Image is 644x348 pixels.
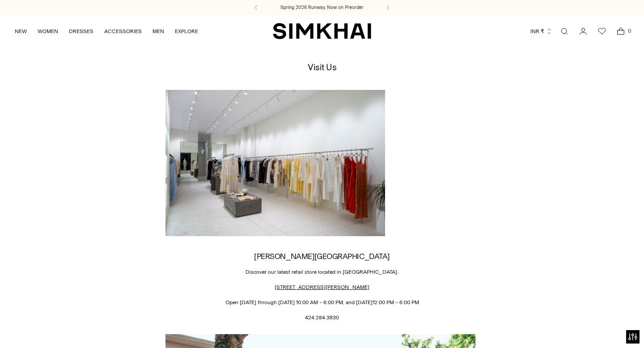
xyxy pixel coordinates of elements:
a: NEW [15,21,27,41]
p: Discover our latest retail store located in [GEOGRAPHIC_DATA]. [165,268,479,276]
a: Open cart modal [612,22,630,40]
p: 424.284.3830 [165,314,479,322]
a: ACCESSORIES [104,21,142,41]
span: 0 [625,27,633,35]
a: EXPLORE [175,21,198,41]
a: WOMEN [38,21,58,41]
a: Open search modal [555,22,573,40]
a: [STREET_ADDRESS][PERSON_NAME] [275,284,369,290]
a: Go to the account page [574,22,592,40]
h1: Visit Us [308,62,336,72]
span: 12:00 PM – 6:00 PM [373,299,419,306]
p: Open [DATE] through [DATE] 10:00 AM – 6:00 PM, and [DATE] [165,298,479,306]
a: Spring 2026 Runway, Now on Preorder [280,4,364,11]
a: DRESSES [69,21,93,41]
a: SIMKHAI [273,22,371,40]
button: INR ₹ [530,21,552,41]
a: Wishlist [593,22,611,40]
a: MEN [153,21,164,41]
h2: [PERSON_NAME][GEOGRAPHIC_DATA] [165,252,479,260]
